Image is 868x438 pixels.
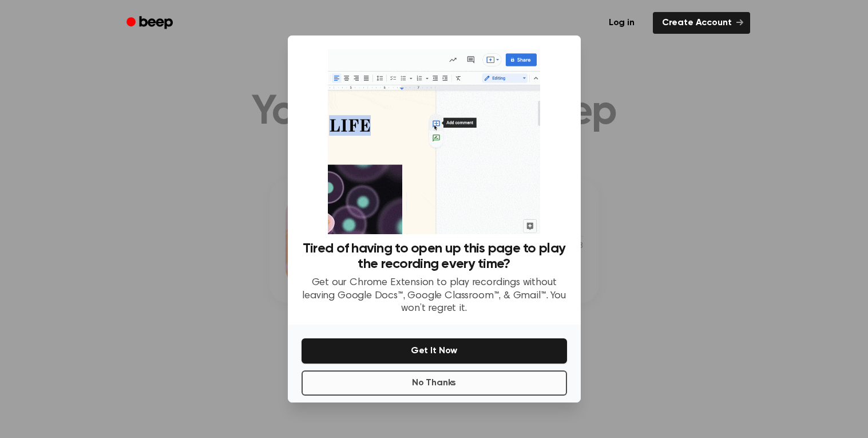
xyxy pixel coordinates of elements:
[302,338,567,364] button: Get It Now
[302,277,567,315] p: Get our Chrome Extension to play recordings without leaving Google Docs™, Google Classroom™, & Gm...
[328,49,540,234] img: Beep extension in action
[302,370,567,396] button: No Thanks
[118,12,183,34] a: Beep
[653,12,750,34] a: Create Account
[302,241,567,272] h3: Tired of having to open up this page to play the recording every time?
[597,10,646,36] a: Log in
